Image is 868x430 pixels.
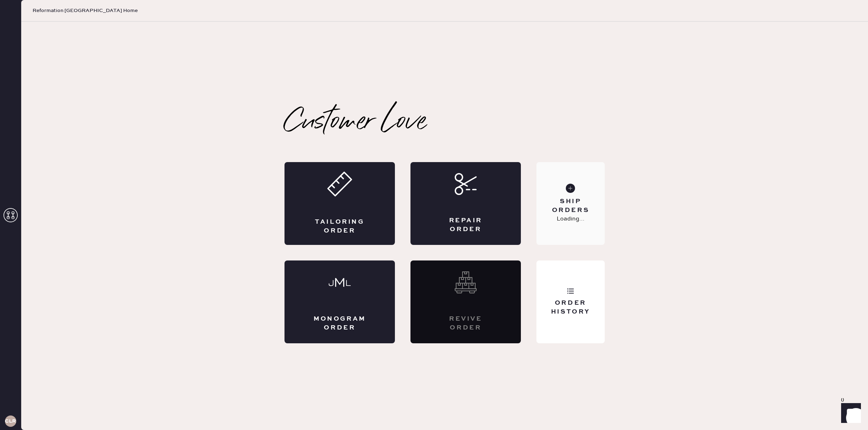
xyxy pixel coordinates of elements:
div: Repair Order [439,216,493,234]
p: Loading... [557,215,585,223]
div: Monogram Order [313,315,367,332]
div: Revive order [439,315,493,332]
div: Order History [542,299,599,316]
div: Ship Orders [542,197,599,215]
div: Interested? Contact us at care@hemster.co [410,260,521,343]
div: Tailoring Order [313,218,367,235]
iframe: Front Chat [834,398,865,429]
span: Reformation [GEOGRAPHIC_DATA] Home [33,7,138,14]
h2: Customer Love [284,108,426,137]
h3: CLR [5,419,16,424]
